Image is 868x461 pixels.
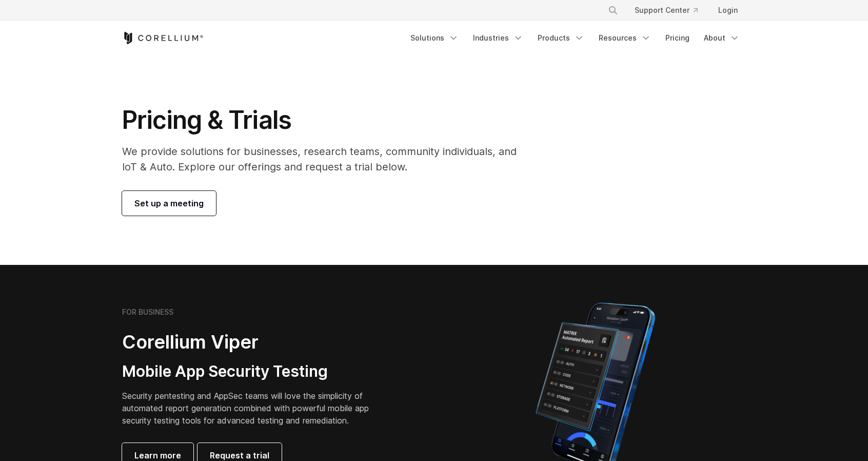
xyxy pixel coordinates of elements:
a: Resources [593,29,657,47]
a: Login [710,1,746,20]
div: Navigation Menu [404,29,746,47]
h3: Mobile App Security Testing [122,362,385,381]
button: Search [604,1,622,20]
div: Navigation Menu [596,1,746,20]
span: Set up a meeting [134,197,204,209]
a: Solutions [404,29,465,47]
a: Pricing [659,29,696,47]
a: Set up a meeting [122,191,216,216]
p: Security pentesting and AppSec teams will love the simplicity of automated report generation comb... [122,390,385,427]
a: Industries [467,29,529,47]
p: We provide solutions for businesses, research teams, community individuals, and IoT & Auto. Explo... [122,144,531,175]
h2: Corellium Viper [122,331,385,354]
h6: FOR BUSINESS [122,308,173,317]
a: Products [531,29,590,47]
a: Corellium Home [122,32,204,44]
a: Support Center [626,1,706,20]
h1: Pricing & Trials [122,105,531,136]
a: About [698,29,746,47]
